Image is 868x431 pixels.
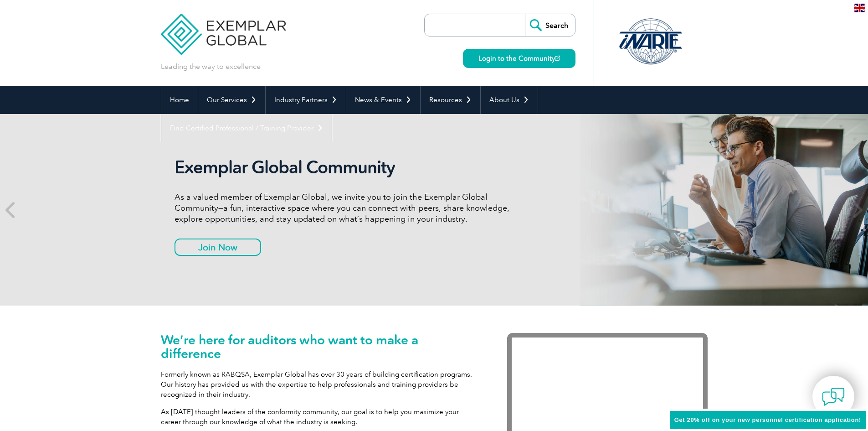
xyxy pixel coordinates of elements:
h1: We’re here for auditors who want to make a difference [161,333,480,360]
input: Search [525,14,575,36]
p: As a valued member of Exemplar Global, we invite you to join the Exemplar Global Community—a fun,... [175,192,516,224]
h2: Exemplar Global Community [175,157,516,178]
a: News & Events [346,86,420,114]
span: Get 20% off on your new personnel certification application! [674,416,861,423]
img: open_square.png [555,56,560,61]
a: Our Services [198,86,265,114]
p: Formerly known as RABQSA, Exemplar Global has over 30 years of building certification programs. O... [161,369,480,400]
p: Leading the way to excellence [161,62,261,72]
a: Find Certified Professional / Training Provider [161,114,332,142]
a: Resources [421,86,480,114]
a: Industry Partners [266,86,346,114]
a: About Us [481,86,538,114]
a: Login to the Community [463,49,575,68]
p: As [DATE] thought leaders of the conformity community, our goal is to help you maximize your care... [161,407,480,427]
a: Join Now [175,239,261,256]
img: contact-chat.png [822,385,845,408]
img: en [854,4,865,12]
a: Home [161,86,198,114]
